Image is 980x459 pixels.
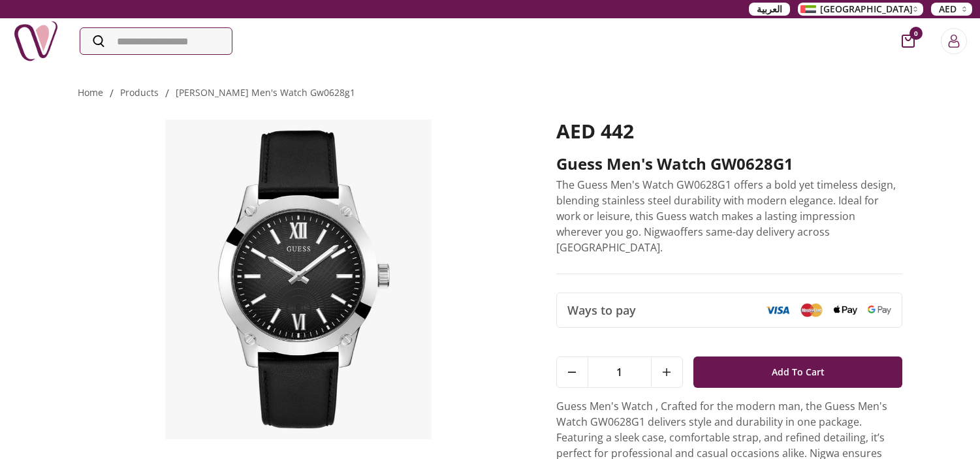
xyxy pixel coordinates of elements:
img: Mastercard [800,303,823,317]
span: 0 [909,27,923,40]
img: Apple Pay [834,306,857,315]
a: [PERSON_NAME] men's watch gw0628g1 [176,86,355,99]
span: AED 442 [556,118,634,144]
p: The Guess Men's Watch GW0628G1 offers a bold yet timeless design, blending stainless steel durabi... [556,177,903,255]
img: Visa [766,306,789,315]
input: Search [80,28,232,54]
span: 1 [588,357,651,387]
img: Google Pay [868,306,891,315]
button: Add To Cart [693,356,903,388]
span: Add To Cart [772,360,825,384]
button: cart-button [902,35,915,48]
a: Home [78,86,103,99]
span: [GEOGRAPHIC_DATA] [820,3,913,16]
img: Arabic_dztd3n.png [800,5,816,13]
a: products [120,86,159,99]
img: Nigwa-uae-gifts [13,18,59,64]
h2: Guess Men's Watch GW0628G1 [556,153,903,174]
img: Guess Men's Watch GW0628G1 Guess Men's Watch GW0628G1 Guess watches wateches for men [78,119,520,439]
span: Ways to pay [567,301,636,319]
button: [GEOGRAPHIC_DATA] [798,3,923,16]
button: AED [931,3,972,16]
li: / [110,86,114,101]
button: Login [941,28,967,54]
span: العربية [757,3,782,16]
li: / [165,86,169,101]
span: AED [939,3,956,16]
